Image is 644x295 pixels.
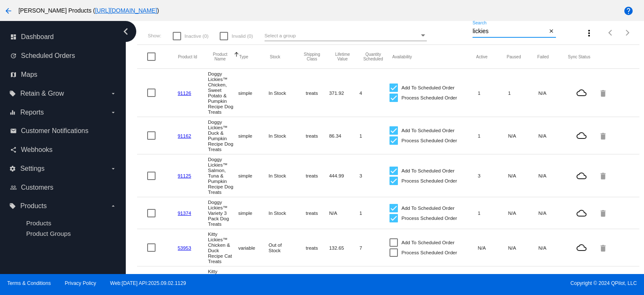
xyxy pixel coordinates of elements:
[329,243,359,253] mat-cell: 132.65
[10,68,117,81] a: map Maps
[329,88,359,98] mat-cell: 371.92
[208,69,238,117] mat-cell: Doggy Lickies™ Chicken, Sweet Potato & Pumpkin Recipe Dog Treats
[599,206,609,219] mat-icon: delete
[623,6,634,16] mat-icon: help
[21,71,37,78] span: Maps
[599,241,609,254] mat-icon: delete
[9,165,16,172] i: settings
[329,208,359,218] mat-cell: N/A
[508,208,538,218] mat-cell: N/A
[110,203,117,209] i: arrow_drop_down
[238,131,268,141] mat-cell: simple
[401,203,454,213] span: Add To Scheduled Order
[3,6,13,16] mat-icon: arrow_back
[10,184,17,191] i: people_outline
[599,129,609,142] mat-icon: delete
[110,280,186,286] a: Web:[DATE] API:2025.09.02.1129
[184,31,208,41] span: Inactive (0)
[239,54,248,59] button: Change sorting for ProductType
[508,131,538,141] mat-cell: N/A
[208,229,238,266] mat-cell: Kitty Lickies™ Chicken & Duck Recipe Cat Treats
[569,131,595,141] mat-icon: cloud_queue
[548,28,554,35] mat-icon: close
[299,208,329,218] mat-cell: treats
[208,52,231,61] button: Change sorting for ProductName
[21,184,53,191] span: Customers
[301,52,324,61] button: Change sorting for ShippingClass
[178,90,191,96] a: 91126
[401,248,457,258] span: Process Scheduled Order
[599,169,609,182] mat-icon: delete
[547,27,556,36] button: Clear
[401,93,457,103] span: Process Scheduled Order
[110,109,117,116] i: arrow_drop_down
[178,173,191,178] a: 91125
[359,243,390,253] mat-cell: 7
[10,143,117,157] a: share Webhooks
[110,90,117,97] i: arrow_drop_down
[20,90,64,97] span: Retain & Grow
[238,208,268,218] mat-cell: simple
[401,238,454,248] span: Add To Scheduled Order
[401,125,454,136] span: Add To Scheduled Order
[362,52,385,61] button: Change sorting for QuantityScheduled
[21,146,52,154] span: Webhooks
[20,165,44,172] span: Settings
[268,131,299,141] mat-cell: In Stock
[329,280,637,286] span: Copyright © 2024 QPilot, LLC
[401,176,457,186] span: Process Scheduled Order
[569,88,595,98] mat-icon: cloud_queue
[401,83,454,93] span: Add To Scheduled Order
[110,165,117,172] i: arrow_drop_down
[9,203,16,209] i: local_offer
[21,127,88,135] span: Customer Notifications
[569,208,595,218] mat-icon: cloud_queue
[9,90,16,97] i: local_offer
[508,171,538,180] mat-cell: N/A
[508,88,538,98] mat-cell: 1
[178,133,191,138] a: 91162
[508,243,538,253] mat-cell: N/A
[478,131,508,141] mat-cell: 1
[401,213,457,223] span: Process Scheduled Order
[268,208,299,218] mat-cell: In Stock
[26,230,70,237] a: Product Groups
[268,88,299,98] mat-cell: In Stock
[299,131,329,141] mat-cell: treats
[119,25,132,38] i: chevron_left
[208,197,238,229] mat-cell: Doggy Lickies™ Variety 3 Pack Dog Treats
[208,154,238,197] mat-cell: Doggy Lickies™ Salmon, Tuna & Pumpkin Recipe Dog Treats
[478,88,508,98] mat-cell: 1
[10,124,117,138] a: email Customer Notifications
[268,240,299,255] mat-cell: Out of Stock
[10,146,17,153] i: share
[268,171,299,180] mat-cell: In Stock
[392,55,476,59] mat-header-cell: Availability
[10,49,117,63] a: update Scheduled Orders
[238,243,268,253] mat-cell: variable
[10,34,17,40] i: dashboard
[329,131,359,141] mat-cell: 86.34
[178,245,191,251] a: 53953
[599,86,609,99] mat-icon: delete
[21,52,75,60] span: Scheduled Orders
[329,171,359,180] mat-cell: 444.99
[568,54,590,59] button: Change sorting for ValidationErrorCode
[265,31,427,41] mat-select: Select a group
[359,208,390,218] mat-cell: 1
[178,54,197,59] button: Change sorting for ExternalId
[238,171,268,180] mat-cell: simple
[478,243,508,253] mat-cell: N/A
[148,33,161,38] span: Show:
[238,88,268,98] mat-cell: simple
[584,28,594,38] mat-icon: more_vert
[10,128,17,134] i: email
[538,88,569,98] mat-cell: N/A
[65,280,96,286] a: Privacy Policy
[20,202,47,210] span: Products
[359,88,390,98] mat-cell: 4
[538,171,569,180] mat-cell: N/A
[299,88,329,98] mat-cell: treats
[476,54,488,59] button: Change sorting for TotalQuantityScheduledActive
[569,243,595,253] mat-icon: cloud_queue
